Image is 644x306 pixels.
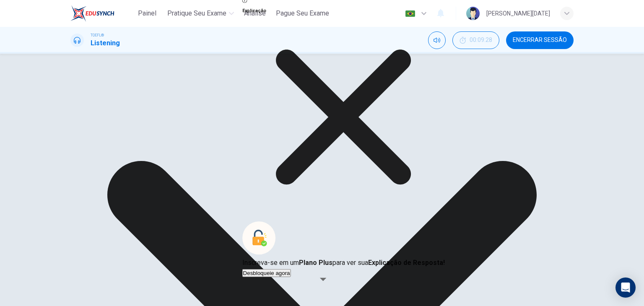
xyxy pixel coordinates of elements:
[486,8,550,18] div: [PERSON_NAME][DATE]
[91,32,104,38] span: TOEFL®
[299,259,332,267] strong: Plano Plus
[70,5,114,22] img: EduSynch logo
[452,31,499,49] div: Esconder
[368,259,445,267] strong: Explicação de Resposta!
[242,258,445,268] p: Inscreva-se em um para ver sua
[242,269,291,277] button: Desbloqueie agora
[138,8,156,18] span: Painel
[513,37,567,44] span: Encerrar Sessão
[615,277,636,298] div: Open Intercom Messenger
[466,7,480,20] img: Profile picture
[242,6,445,16] h6: Explicação
[470,37,492,44] span: 00:09:28
[167,8,226,18] span: Pratique seu exame
[91,38,120,48] h1: Listening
